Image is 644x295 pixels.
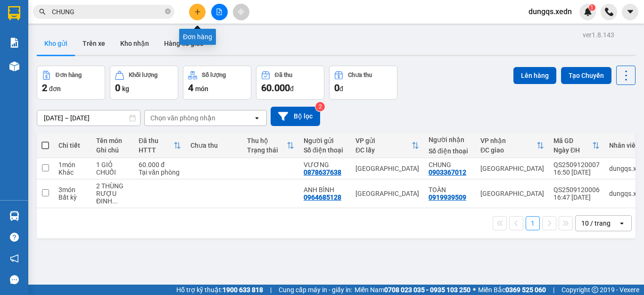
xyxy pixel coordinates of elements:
[590,4,594,11] span: 1
[275,72,292,78] div: Đã thu
[179,29,216,45] div: Đơn hàng
[270,285,272,295] span: |
[9,61,19,71] img: warehouse-icon
[304,146,346,154] div: Số điện thoại
[233,4,249,20] button: aim
[355,146,412,154] div: ĐC lấy
[10,275,19,284] span: message
[355,190,419,197] div: [GEOGRAPHIC_DATA]
[355,165,419,172] div: [GEOGRAPHIC_DATA]
[626,8,635,16] span: caret-down
[592,287,598,293] span: copyright
[581,219,611,228] div: 10 / trang
[139,137,173,144] div: Đã thu
[96,161,129,176] div: 1 GIỎ CHUỐI
[247,137,287,144] div: Thu hộ
[355,285,471,295] span: Miền Nam
[202,72,226,78] div: Số lượng
[622,4,638,20] button: caret-down
[183,66,251,100] button: Số lượng4món
[290,85,294,93] span: đ
[96,182,129,205] div: 2 THÙNG RƯỢU ĐINH LĂNG +1 HỘP TRÀ
[115,82,120,93] span: 0
[261,82,290,93] span: 60.000
[339,85,343,93] span: đ
[58,161,87,169] div: 1 món
[37,66,105,100] button: Đơn hàng2đơn
[473,288,476,292] span: ⚪️
[8,6,20,20] img: logo-vxr
[113,32,157,55] button: Kho nhận
[58,194,87,201] div: Bất kỳ
[110,66,178,100] button: Khối lượng0kg
[429,161,471,169] div: CHUNG
[129,72,157,78] div: Khối lượng
[553,146,592,154] div: Ngày ĐH
[521,6,579,17] span: dungqs.xedn
[122,85,129,93] span: kg
[9,38,19,48] img: solution-icon
[589,4,595,11] sup: 1
[211,4,228,20] button: file-add
[52,7,163,17] input: Tìm tên, số ĐT hoặc mã đơn
[10,233,19,242] span: question-circle
[39,8,46,15] span: search
[549,133,604,158] th: Toggle SortBy
[553,169,600,176] div: 16:50 [DATE]
[584,8,592,16] img: icon-new-feature
[553,161,600,169] div: QS2509120007
[194,8,201,15] span: plus
[139,146,173,154] div: HTTT
[37,110,140,126] input: Select a date range.
[480,165,544,172] div: [GEOGRAPHIC_DATA]
[37,32,75,55] button: Kho gửi
[351,133,424,158] th: Toggle SortBy
[165,8,171,14] span: close-circle
[102,12,125,34] img: logo.jpg
[605,8,613,16] img: phone-icon
[256,66,324,100] button: Đã thu60.000đ
[79,45,130,57] li: (c) 2017
[304,186,346,194] div: ANH BÌNH
[190,142,238,149] div: Chưa thu
[58,142,87,149] div: Chi tiết
[334,82,339,93] span: 0
[157,32,211,55] button: Hàng đã giao
[583,30,614,40] div: ver 1.8.143
[195,85,208,93] span: món
[618,219,626,227] svg: open
[112,197,118,205] span: ...
[348,72,372,78] div: Chưa thu
[9,211,19,221] img: warehouse-icon
[139,161,181,169] div: 60.000 đ
[242,133,299,158] th: Toggle SortBy
[12,61,41,105] b: Xe Đăng Nhân
[429,147,471,155] div: Số điện thoại
[480,146,537,154] div: ĐC giao
[513,67,556,84] button: Lên hàng
[42,82,47,93] span: 2
[429,194,466,201] div: 0919939509
[480,190,544,197] div: [GEOGRAPHIC_DATA]
[189,4,206,20] button: plus
[429,169,466,176] div: 0903367012
[429,186,471,194] div: TOÀN
[315,102,325,111] sup: 2
[478,285,546,295] span: Miền Bắc
[188,82,193,93] span: 4
[79,36,130,43] b: [DOMAIN_NAME]
[553,285,554,295] span: |
[304,169,341,176] div: 0878637638
[476,133,549,158] th: Toggle SortBy
[58,186,87,194] div: 3 món
[355,137,412,144] div: VP gửi
[329,66,397,100] button: Chưa thu0đ
[553,137,592,144] div: Mã GD
[271,107,320,126] button: Bộ lọc
[505,286,546,294] strong: 0369 525 060
[176,285,263,295] span: Hỗ trợ kỹ thuật:
[223,286,263,294] strong: 1900 633 818
[56,72,82,78] div: Đơn hàng
[150,113,215,123] div: Chọn văn phòng nhận
[49,85,61,93] span: đơn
